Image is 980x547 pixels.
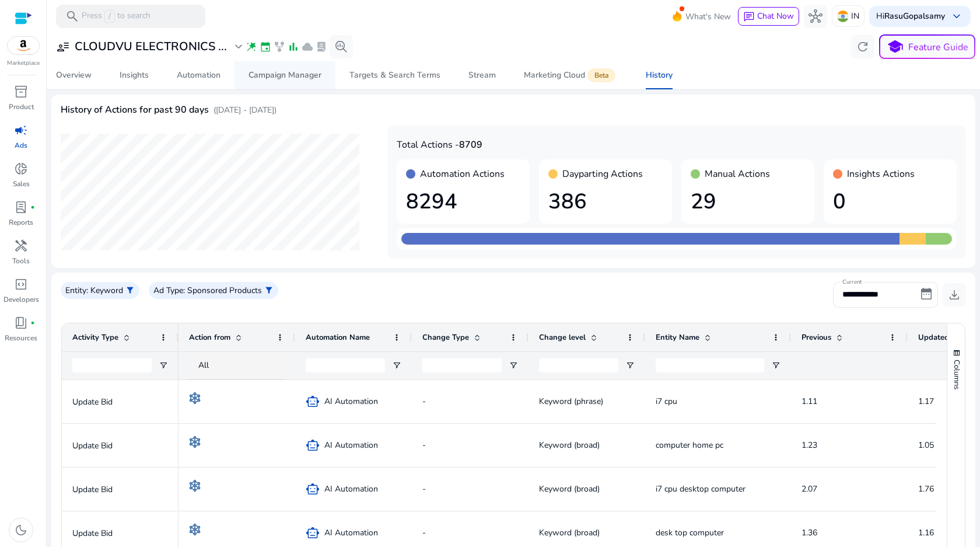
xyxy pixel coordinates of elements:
[14,162,28,176] span: donut_small
[82,10,150,23] p: Press to search
[950,9,964,23] span: keyboard_arrow_down
[9,217,33,228] p: Reports
[842,278,862,286] mat-label: Current
[524,71,618,80] div: Marketing Cloud
[61,104,209,116] h4: History of Actions for past 90 days
[72,332,118,343] span: Activity Type
[72,478,168,501] p: Update Bid
[879,34,975,59] button: schoolFeature Guide
[14,85,28,99] span: inventory_2
[833,189,947,214] h1: 0
[539,358,618,372] input: Change level Filter Input
[324,521,378,545] span: AI Automation
[198,360,209,371] span: All
[189,524,201,535] img: rule-automation.svg
[851,35,874,58] button: refresh
[757,11,794,22] span: Chat Now
[306,526,320,540] span: smart_toy
[330,35,353,58] button: search_insights
[397,140,957,151] h4: Total Actions -
[14,277,28,291] span: code_blocks
[14,239,28,253] span: handyman
[548,189,663,214] h1: 386
[232,40,246,54] span: expand_more
[646,71,673,79] div: History
[3,294,39,305] p: Developers
[302,41,313,53] span: cloud
[738,7,799,26] button: chatChat Now
[625,361,635,370] button: Open Filter Menu
[887,39,904,55] span: school
[539,440,600,451] span: Keyword (broad)
[539,332,586,343] span: Change level
[72,390,168,414] p: Update Bid
[918,483,934,494] span: 1.76
[837,11,849,22] img: in.svg
[306,332,370,343] span: Automation Name
[422,358,502,372] input: Change Type Filter Input
[509,361,518,370] button: Open Filter Menu
[72,521,168,545] p: Update Bid
[9,102,34,112] p: Product
[72,434,168,458] p: Update Bid
[56,71,92,79] div: Overview
[691,189,805,214] h1: 29
[539,396,603,407] span: Keyword (phrase)
[104,10,115,23] span: /
[316,41,327,53] span: lab_profile
[918,332,949,343] span: Updated
[306,358,385,372] input: Automation Name Filter Input
[539,527,600,538] span: Keyword (broad)
[15,140,27,151] p: Ads
[30,320,35,325] span: fiber_manual_record
[125,285,135,295] span: filter_alt
[801,396,817,407] span: 1.11
[189,332,230,343] span: Action from
[14,123,28,137] span: campaign
[264,285,274,295] span: filter_alt
[804,5,827,28] button: hub
[249,71,321,79] div: Campaign Manager
[562,169,643,180] h4: Dayparting Actions
[656,332,699,343] span: Entity Name
[801,440,817,451] span: 1.23
[246,41,257,53] span: wand_stars
[801,332,831,343] span: Previous
[324,389,378,413] span: AI Automation
[306,482,320,496] span: smart_toy
[65,9,79,23] span: search
[12,256,30,266] p: Tools
[918,396,934,407] span: 1.17
[808,9,822,23] span: hub
[324,433,378,457] span: AI Automation
[422,440,426,451] span: -
[685,6,731,27] span: What's New
[539,483,600,494] span: Keyword (broad)
[918,440,934,451] span: 1.05
[189,480,201,492] img: rule-automation.svg
[306,395,320,409] span: smart_toy
[159,361,168,370] button: Open Filter Menu
[75,40,227,54] h3: CLOUDVU ELECTRONICS ...
[274,41,285,53] span: family_history
[392,361,401,370] button: Open Filter Menu
[422,527,426,538] span: -
[86,284,123,297] p: : Keyword
[406,189,520,214] h1: 8294
[851,6,859,26] p: IN
[743,11,755,23] span: chat
[213,104,276,116] p: ([DATE] - [DATE])
[189,436,201,448] img: rule-automation.svg
[771,361,780,370] button: Open Filter Menu
[908,40,968,54] p: Feature Guide
[656,440,723,451] span: computer home pc
[705,169,770,180] h4: Manual Actions
[947,288,961,302] span: download
[918,527,934,538] span: 1.16
[656,358,764,372] input: Entity Name Filter Input
[422,332,469,343] span: Change Type
[656,483,745,494] span: i7 cpu desktop computer
[72,358,152,372] input: Activity Type Filter Input
[30,205,35,210] span: fiber_manual_record
[5,333,37,343] p: Resources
